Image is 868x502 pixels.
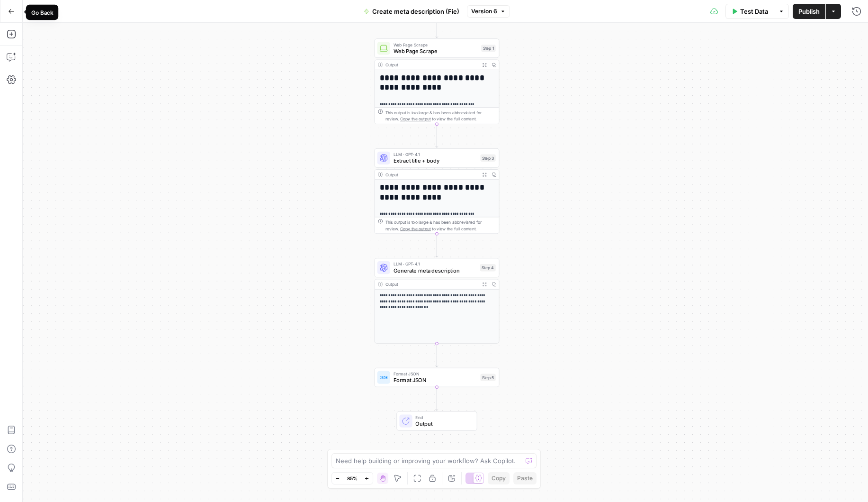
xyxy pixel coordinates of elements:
[480,374,495,381] div: Step 5
[436,124,438,147] g: Edge from step_1 to step_3
[436,344,438,367] g: Edge from step_4 to step_5
[492,474,506,483] span: Copy
[725,4,774,19] button: Test Data
[394,371,477,377] span: Format JSON
[385,281,477,288] div: Output
[394,151,477,158] span: LLM · GPT-4.1
[400,226,431,231] span: Copy the output
[385,171,477,178] div: Output
[372,7,459,16] span: Create meta description (Fie)
[375,368,500,387] div: Format JSONFormat JSONStep 5
[480,155,495,162] div: Step 3
[436,14,438,37] g: Edge from start to step_1
[798,7,820,16] span: Publish
[793,4,825,19] button: Publish
[517,474,533,483] span: Paste
[488,472,510,484] button: Copy
[480,264,496,271] div: Step 4
[375,411,500,431] div: EndOutput
[481,45,496,52] div: Step 1
[358,4,465,19] button: Create meta description (Fie)
[415,414,470,421] span: End
[385,109,496,122] div: This output is too large & has been abbreviated for review. to view the full content.
[467,5,510,18] button: Version 6
[394,266,477,274] span: Generate meta description
[394,157,477,165] span: Extract title + body
[400,117,431,121] span: Copy the output
[394,261,477,267] span: LLM · GPT-4.1
[415,420,470,428] span: Output
[385,219,496,232] div: This output is too large & has been abbreviated for review. to view the full content.
[436,234,438,257] g: Edge from step_3 to step_4
[513,472,537,484] button: Paste
[385,62,477,68] div: Output
[436,387,438,411] g: Edge from step_5 to end
[394,376,477,384] span: Format JSON
[31,8,53,17] div: Go Back
[740,7,768,16] span: Test Data
[347,475,358,482] span: 85%
[471,7,497,16] span: Version 6
[394,47,478,55] span: Web Page Scrape
[394,41,478,48] span: Web Page Scrape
